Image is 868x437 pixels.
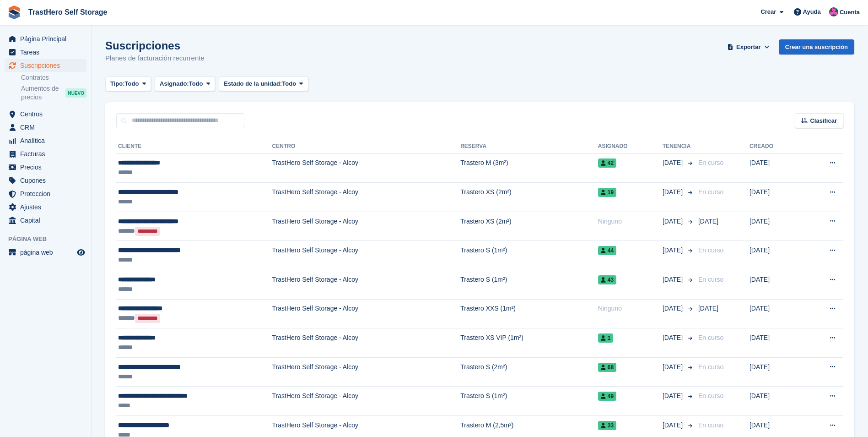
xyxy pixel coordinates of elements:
[20,187,75,200] span: Proteccion
[698,334,723,341] span: En curso
[598,363,616,372] span: 68
[75,247,86,258] a: Vista previa de la tienda
[663,217,685,226] span: [DATE]
[460,387,598,416] td: Trastero S (1m²)
[110,79,125,88] span: Tipo:
[663,304,685,313] span: [DATE]
[5,147,86,160] a: menu
[5,246,86,259] a: menú
[698,188,723,196] span: En curso
[749,241,802,270] td: [DATE]
[21,84,86,102] a: Aumentos de precios NUEVO
[803,7,821,16] span: Ayuda
[5,161,86,174] a: menu
[282,79,296,88] span: Todo
[698,159,723,166] span: En curso
[272,357,461,387] td: TrastHero Self Storage - Alcoy
[663,187,685,197] span: [DATE]
[663,275,685,284] span: [DATE]
[20,161,75,174] span: Precios
[20,121,75,134] span: CRM
[272,183,461,212] td: TrastHero Self Storage - Alcoy
[272,299,461,328] td: TrastHero Self Storage - Alcoy
[598,246,616,255] span: 44
[125,79,139,88] span: Todo
[5,134,86,147] a: menu
[20,33,75,45] span: Página Principal
[105,53,205,64] p: Planes de facturación recurrente
[20,214,75,227] span: Capital
[460,328,598,358] td: Trastero XS VIP (1m²)
[5,174,86,187] a: menu
[460,183,598,212] td: Trastero XS (2m²)
[189,79,203,88] span: Todo
[21,73,86,82] a: Contratos
[749,153,802,183] td: [DATE]
[598,304,663,313] div: Ninguno
[5,46,86,59] a: menu
[25,5,111,20] a: TrastHero Self Storage
[663,246,685,255] span: [DATE]
[698,421,723,429] span: En curso
[460,212,598,241] td: Trastero XS (2m²)
[698,363,723,371] span: En curso
[21,84,65,102] span: Aumentos de precios
[663,158,685,168] span: [DATE]
[20,174,75,187] span: Cupones
[460,241,598,270] td: Trastero S (1m²)
[460,153,598,183] td: Trastero M (3m²)
[663,362,685,372] span: [DATE]
[749,212,802,241] td: [DATE]
[749,387,802,416] td: [DATE]
[760,7,776,16] span: Crear
[105,76,151,92] button: Tipo: Todo
[20,59,75,72] span: Suscripciones
[749,270,802,300] td: [DATE]
[272,387,461,416] td: TrastHero Self Storage - Alcoy
[272,139,461,154] th: Centro
[698,305,718,312] span: [DATE]
[8,235,91,244] span: Página web
[5,33,86,45] a: menu
[20,147,75,160] span: Facturas
[829,7,838,16] img: Marua Grioui
[698,392,723,399] span: En curso
[5,214,86,227] a: menu
[20,246,75,259] span: página web
[5,187,86,200] a: menu
[598,275,616,284] span: 43
[749,328,802,358] td: [DATE]
[598,139,663,154] th: Asignado
[272,212,461,241] td: TrastHero Self Storage - Alcoy
[20,201,75,213] span: Ajustes
[460,139,598,154] th: Reserva
[663,333,685,343] span: [DATE]
[779,39,854,55] a: Crear una suscripción
[5,108,86,120] a: menu
[105,39,205,52] h1: Suscripciones
[736,43,760,52] span: Exportar
[749,183,802,212] td: [DATE]
[155,76,215,92] button: Asignado: Todo
[698,246,723,254] span: En curso
[749,357,802,387] td: [DATE]
[272,328,461,358] td: TrastHero Self Storage - Alcoy
[598,217,663,226] div: Ninguno
[598,333,614,343] span: 1
[272,153,461,183] td: TrastHero Self Storage - Alcoy
[749,139,802,154] th: Creado
[663,421,685,430] span: [DATE]
[598,158,616,168] span: 42
[7,5,21,19] img: stora-icon-8386f47178a22dfd0bd8f6a31ec36ba5ce8667c1dd55bd0f319d3a0aa187defe.svg
[224,79,282,88] span: Estado de la unidad:
[5,59,86,72] a: menu
[116,139,272,154] th: Cliente
[598,421,616,430] span: 33
[598,392,616,401] span: 49
[5,121,86,134] a: menu
[65,88,86,98] div: NUEVO
[726,39,771,55] button: Exportar
[460,270,598,300] td: Trastero S (1m²)
[219,76,308,92] button: Estado de la unidad: Todo
[598,188,616,197] span: 19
